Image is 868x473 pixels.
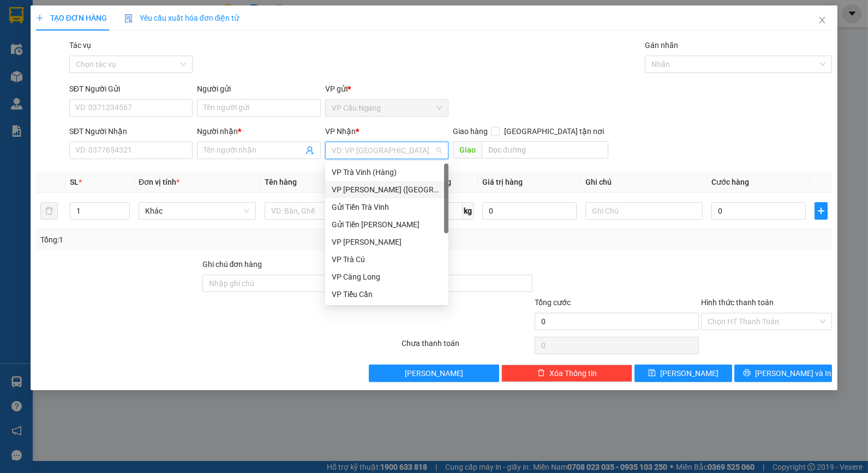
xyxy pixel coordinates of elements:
div: VP Trà Vinh (Hàng) [325,163,448,181]
span: save [648,369,656,378]
strong: BIÊN NHẬN GỬI HÀNG [37,6,127,16]
span: TÀI [83,21,97,32]
span: SL [70,178,79,186]
input: Ghi Chú [585,202,703,220]
span: Giao hàng [453,127,488,136]
div: Gửi Tiền Trà Vinh [332,201,442,213]
label: Hình thức thanh toán [701,298,774,307]
div: VP Trà Vinh (Hàng) [332,166,442,178]
div: VP Tiểu Cần [332,288,442,300]
div: VP Tiểu Cần [325,286,448,303]
span: [GEOGRAPHIC_DATA] tận nơi [500,125,608,137]
div: Gửi Tiền Trà Vinh [325,198,448,216]
div: SĐT Người Gửi [69,83,193,95]
span: Xóa Thông tin [549,367,597,379]
span: KO BAO HƯ [28,71,75,81]
div: Gửi Tiền Trần Phú [325,216,448,233]
label: Ghi chú đơn hàng [202,260,262,269]
span: plus [36,14,44,22]
span: GIAO: [4,71,75,81]
div: VP Càng Long [325,268,448,286]
span: plus [815,207,827,215]
button: deleteXóa Thông tin [501,365,632,382]
div: Người gửi [197,83,320,95]
div: VP [PERSON_NAME] ([GEOGRAPHIC_DATA]) [332,184,442,196]
span: TẠO ĐƠN HÀNG [36,14,107,22]
span: kg [463,202,474,220]
span: Cước hàng [711,178,749,186]
span: Khác [145,203,249,219]
div: VP Càng Long [332,271,442,283]
span: VP Nhận [325,127,356,136]
span: printer [743,369,751,378]
div: VP Trà Cú [332,253,442,265]
button: save[PERSON_NAME] [634,365,732,382]
button: Close [807,5,837,36]
button: [PERSON_NAME] [369,365,500,382]
span: Yêu cầu xuất hóa đơn điện tử [124,14,240,22]
span: VP [PERSON_NAME] ([GEOGRAPHIC_DATA]) [4,37,110,57]
label: Tác vụ [69,41,91,50]
span: Tên hàng [265,178,297,186]
button: plus [815,202,828,220]
div: VP Trần Phú (Hàng) [325,181,448,198]
span: Giá trị hàng [482,178,523,186]
div: Chưa thanh toán [401,337,534,356]
span: close [818,16,827,25]
span: 0329780979 - [4,59,72,69]
div: SĐT Người Nhận [69,125,193,137]
span: delete [537,369,545,378]
div: VP Vũng Liêm [325,233,448,251]
div: VP [PERSON_NAME] [332,236,442,248]
span: [PERSON_NAME] [660,367,719,379]
span: Giao [453,141,482,159]
span: VP Cầu Ngang - [22,21,97,32]
span: VP Cầu Ngang [332,100,442,116]
label: Gán nhãn [645,41,678,50]
p: NHẬN: [4,37,159,57]
img: icon [124,14,133,23]
p: GỬI: [4,21,159,32]
span: [PERSON_NAME] [405,367,463,379]
input: Ghi chú đơn hàng [202,275,367,292]
input: 0 [482,202,577,220]
div: VP Trà Cú [325,251,448,268]
div: Gửi Tiền [PERSON_NAME] [332,219,442,231]
button: delete [40,202,58,220]
th: Ghi chú [581,172,707,193]
div: Tổng: 1 [40,234,336,246]
div: Người nhận [197,125,320,137]
input: Dọc đường [482,141,608,159]
span: [PERSON_NAME] và In [755,367,831,379]
span: Đơn vị tính [139,178,179,186]
button: printer[PERSON_NAME] và In [734,365,832,382]
span: TÀI [58,59,72,69]
span: user-add [306,146,314,155]
input: VD: Bàn, Ghế [265,202,382,220]
div: VP gửi [325,83,448,95]
span: Tổng cước [535,298,571,307]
